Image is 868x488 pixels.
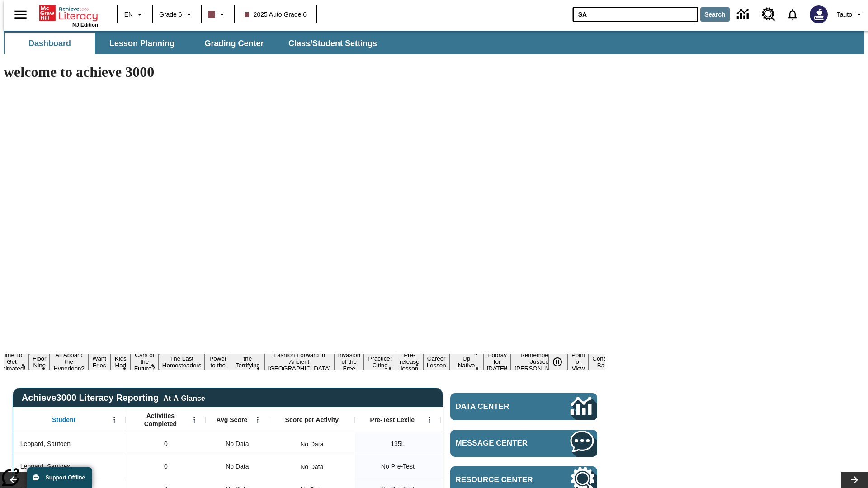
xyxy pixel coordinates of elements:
[511,350,568,373] button: Slide 17 Remembering Justice O'Connor
[450,347,483,377] button: Slide 15 Cooking Up Native Traditions
[216,416,247,424] span: Avg Score
[756,2,781,27] a: Resource Center, Will open in new tab
[164,439,168,449] span: 0
[188,413,201,427] button: Open Menu
[20,439,71,449] span: Leopard, Sautoen
[124,10,133,19] span: EN
[841,472,868,488] button: Lesson carousel, Next
[810,5,828,23] img: Avatar
[97,33,187,54] button: Lesson Planning
[27,467,92,488] button: Support Offline
[4,64,605,80] h1: welcome to achieve 3000
[29,354,50,370] button: Slide 2 Floor Nine
[781,3,804,26] a: Notifications
[573,7,698,22] input: search field
[46,474,85,481] span: Support Offline
[231,347,264,377] button: Slide 9 Attack of the Terrifying Tomatoes
[221,435,253,453] span: No Data
[156,6,198,23] button: Grade: Grade 6, Select a grade
[111,340,131,384] button: Slide 5 Dirty Jobs Kids Had To Do
[548,354,566,370] button: Pause
[483,350,511,373] button: Slide 16 Hooray for Constitution Day!
[251,413,264,427] button: Open Menu
[370,416,415,424] span: Pre-Test Lexile
[131,350,159,373] button: Slide 6 Cars of the Future?
[205,347,231,377] button: Slide 8 Solar Power to the People
[456,439,543,448] span: Message Center
[364,347,396,377] button: Slide 12 Mixed Practice: Citing Evidence
[221,457,253,476] span: No Data
[804,3,833,26] button: Select a new avatar
[4,33,385,54] div: SubNavbar
[20,462,71,471] span: Leopard, Sautoes
[204,38,264,49] span: Grading Center
[731,2,756,27] a: Data Center
[126,455,206,478] div: 0, Leopard, Sautoes
[164,462,168,471] span: 0
[456,475,543,484] span: Resource Center
[159,10,182,19] span: Grade 6
[39,3,98,28] div: Home
[296,435,328,453] div: No Data, Leopard, Sautoen
[391,439,405,449] span: 135 Lexile, Leopard, Sautoen
[28,38,71,49] span: Dashboard
[52,416,75,424] span: Student
[7,1,34,28] button: Open side menu
[131,412,190,428] span: Activities Completed
[381,462,415,471] span: No Pre-Test, Leopard, Sautoes
[423,413,436,427] button: Open Menu
[245,10,307,19] span: 2025 Auto Grade 6
[206,432,269,455] div: No Data, Leopard, Sautoen
[281,33,384,54] button: Class/Student Settings
[334,343,364,380] button: Slide 11 The Invasion of the Free CD
[288,38,377,49] span: Class/Student Settings
[450,430,597,457] a: Message Center
[109,38,175,49] span: Lesson Planning
[108,413,121,427] button: Open Menu
[700,7,730,22] button: Search
[189,33,279,54] button: Grading Center
[456,402,540,411] span: Data Center
[264,350,335,373] button: Slide 10 Fashion Forward in Ancient Rome
[296,458,328,476] div: No Data, Leopard, Sautoes
[163,393,205,403] div: At-A-Glance
[837,10,852,19] span: Tauto
[285,416,339,424] span: Score per Activity
[568,350,589,373] button: Slide 18 Point of View
[50,350,88,373] button: Slide 3 All Aboard the Hyperloop?
[396,350,423,373] button: Slide 13 Pre-release lesson
[72,22,98,28] span: NJ Edition
[833,6,868,23] button: Profile/Settings
[126,432,206,455] div: 0, Leopard, Sautoen
[589,347,632,377] button: Slide 19 The Constitution's Balancing Act
[39,4,98,22] a: Home
[548,354,576,370] div: Pause
[450,393,597,420] a: Data Center
[159,354,205,370] button: Slide 7 The Last Homesteaders
[22,393,205,403] span: Achieve3000 Literacy Reporting
[5,33,95,54] button: Dashboard
[4,31,864,54] div: SubNavbar
[88,340,111,384] button: Slide 4 Do You Want Fries With That?
[120,6,149,23] button: Language: EN, Select a language
[204,6,231,23] button: Class color is dark brown. Change class color
[206,455,269,478] div: No Data, Leopard, Sautoes
[423,354,450,370] button: Slide 14 Career Lesson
